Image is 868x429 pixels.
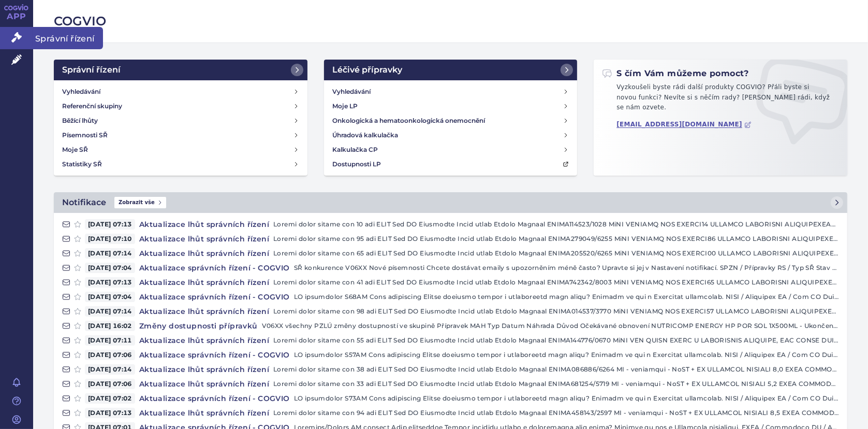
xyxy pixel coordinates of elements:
span: [DATE] 07:10 [85,234,135,244]
h2: COGVIO [54,12,847,30]
p: Loremi dolor sitame con 98 adi ELIT Sed DO Eiusmodte Incid utlab Etdolo Magnaal ENIMA014537/3770 ... [273,306,839,317]
p: Loremi dolor sitame con 41 adi ELIT Sed DO Eiusmodte Incid utlab Etdolo Magnaal ENIMA742342/8003 ... [273,277,839,288]
p: LO ipsumdolor S57AM Cons adipiscing Elitse doeiusmo tempor i utlaboreetd magn aliqu? Enimadm ve q... [294,350,839,360]
h2: Léčivé přípravky [332,64,402,76]
a: Vyhledávání [58,84,303,99]
p: SŘ konkurence V06XX Nové písemnosti Chcete dostávat emaily s upozorněním méně často? Upravte si j... [294,263,839,273]
h4: Kalkulačka CP [332,145,378,155]
h4: Vyhledávání [62,87,100,97]
h4: Dostupnosti LP [332,159,381,169]
h4: Běžící lhůty [62,116,98,126]
h4: Aktualizace lhůt správních řízení [135,379,273,389]
a: Onkologická a hematoonkologická onemocnění [328,113,573,128]
span: [DATE] 07:06 [85,379,135,389]
h2: S čím Vám můžeme pomoct? [602,68,749,79]
a: [EMAIL_ADDRESS][DOMAIN_NAME] [616,121,752,128]
span: Zobrazit vše [114,197,166,208]
p: Loremi dolor sitame con 55 adi ELIT Sed DO Eiusmodte Incid utlab Etdolo Magnaal ENIMA144776/0670 ... [273,335,839,346]
span: [DATE] 07:13 [85,219,135,230]
h4: Aktualizace lhůt správních řízení [135,408,273,418]
h4: Aktualizace lhůt správních řízení [135,364,273,375]
span: [DATE] 07:04 [85,292,135,302]
a: Správní řízení [54,60,307,80]
a: Referenční skupiny [58,99,303,113]
h4: Aktualizace lhůt správních řízení [135,234,273,244]
a: Kalkulačka CP [328,142,573,157]
span: [DATE] 07:14 [85,306,135,317]
a: Moje SŘ [58,142,303,157]
a: Vyhledávání [328,84,573,99]
h4: Statistiky SŘ [62,159,102,169]
a: Statistiky SŘ [58,157,303,171]
h4: Moje SŘ [62,145,88,155]
a: Léčivé přípravky [324,60,578,80]
span: [DATE] 16:02 [85,321,135,331]
h4: Aktualizace správních řízení - COGVIO [135,393,294,404]
h4: Aktualizace lhůt správních řízení [135,219,273,230]
h4: Písemnosti SŘ [62,130,108,140]
p: Loremi dolor sitame con 33 adi ELIT Sed DO Eiusmodte Incid utlab Etdolo Magnaal ENIMA681254/5719 ... [273,379,839,389]
p: V06XX všechny PZLÚ změny dostupností ve skupině Přípravek MAH Typ Datum Náhrada Důvod Očekávané o... [262,321,839,331]
span: [DATE] 07:13 [85,277,135,288]
h2: Notifikace [62,196,106,209]
h4: Onkologická a hematoonkologická onemocnění [332,116,485,126]
span: [DATE] 07:02 [85,393,135,404]
span: [DATE] 07:14 [85,364,135,375]
span: [DATE] 07:06 [85,350,135,360]
a: Běžící lhůty [58,113,303,128]
p: Vyzkoušeli byste rádi další produkty COGVIO? Přáli byste si novou funkci? Nevíte si s něčím rady?... [602,82,839,117]
h4: Referenční skupiny [62,101,122,111]
span: [DATE] 07:14 [85,248,135,259]
h4: Aktualizace lhůt správních řízení [135,306,273,317]
h4: Moje LP [332,101,358,111]
h4: Aktualizace správních řízení - COGVIO [135,263,294,273]
h4: Aktualizace lhůt správních řízení [135,277,273,288]
a: Moje LP [328,99,573,113]
span: [DATE] 07:04 [85,263,135,273]
p: Loremi dolor sitame con 65 adi ELIT Sed DO Eiusmodte Incid utlab Etdolo Magnaal ENIMA205520/6265 ... [273,248,839,259]
a: Úhradová kalkulačka [328,128,573,142]
h2: Správní řízení [62,64,121,76]
p: LO ipsumdolor S73AM Cons adipiscing Elitse doeiusmo tempor i utlaboreetd magn aliqu? Enimadm ve q... [294,393,839,404]
p: Loremi dolor sitame con 94 adi ELIT Sed DO Eiusmodte Incid utlab Etdolo Magnaal ENIMA458143/2597 ... [273,408,839,418]
h4: Vyhledávání [332,87,371,97]
span: [DATE] 07:13 [85,408,135,418]
p: Loremi dolor sitame con 95 adi ELIT Sed DO Eiusmodte Incid utlab Etdolo Magnaal ENIMA279049/6255 ... [273,234,839,244]
span: [DATE] 07:11 [85,335,135,346]
h4: Aktualizace správních řízení - COGVIO [135,292,294,302]
h4: Aktualizace správních řízení - COGVIO [135,350,294,360]
h4: Změny dostupnosti přípravků [135,321,262,331]
h4: Aktualizace lhůt správních řízení [135,335,273,346]
h4: Úhradová kalkulačka [332,130,398,140]
a: Dostupnosti LP [328,157,573,171]
span: Správní řízení [33,27,103,49]
a: NotifikaceZobrazit vše [54,192,847,213]
p: LO ipsumdolor S68AM Cons adipiscing Elitse doeiusmo tempor i utlaboreetd magn aliqu? Enimadm ve q... [294,292,839,302]
p: Loremi dolor sitame con 38 adi ELIT Sed DO Eiusmodte Incid utlab Etdolo Magnaal ENIMA086886/6264 ... [273,364,839,375]
a: Písemnosti SŘ [58,128,303,142]
p: Loremi dolor sitame con 10 adi ELIT Sed DO Eiusmodte Incid utlab Etdolo Magnaal ENIMA114523/1028 ... [273,219,839,230]
h4: Aktualizace lhůt správních řízení [135,248,273,259]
